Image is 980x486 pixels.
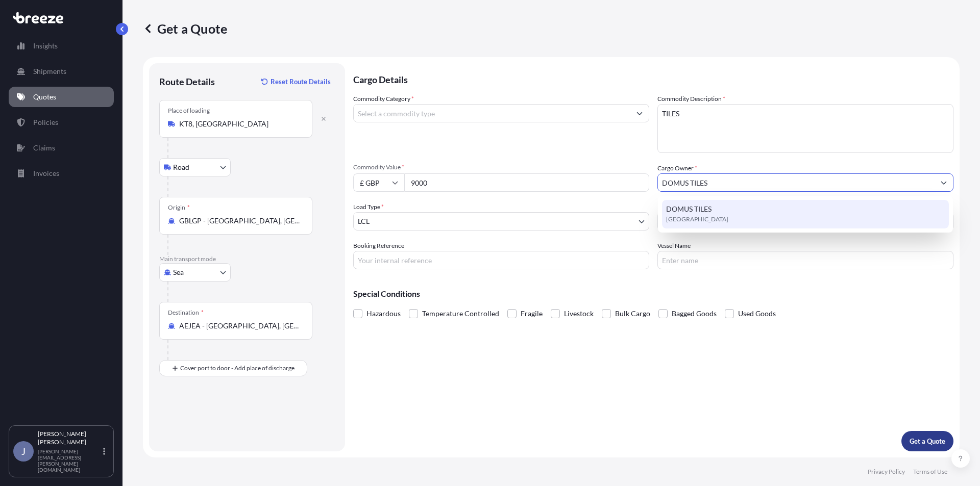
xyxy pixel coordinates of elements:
[353,241,404,251] label: Booking Reference
[33,92,56,102] p: Quotes
[672,306,717,321] span: Bagged Goods
[159,75,215,88] p: Route Details
[168,203,190,212] div: Origin
[913,468,947,476] p: Terms of Use
[353,290,953,298] p: Special Conditions
[868,468,905,476] p: Privacy Policy
[33,168,59,178] p: Invoices
[521,306,543,321] span: Fragile
[159,263,231,282] button: Select transport
[168,309,204,317] div: Destination
[33,41,58,51] p: Insights
[159,158,231,176] button: Select transport
[630,104,649,122] button: Show suggestions
[738,306,776,321] span: Used Goods
[404,173,649,192] input: Type amount
[179,119,300,129] input: Place of loading
[353,251,649,269] input: Your internal reference
[38,448,101,473] p: [PERSON_NAME][EMAIL_ADDRESS][PERSON_NAME][DOMAIN_NAME]
[271,76,331,87] p: Reset Route Details
[366,306,401,321] span: Hazardous
[159,255,335,263] p: Main transport mode
[33,143,55,153] p: Claims
[657,163,697,173] label: Cargo Owner
[935,173,953,192] button: Show suggestions
[168,107,210,115] div: Place of loading
[564,306,594,321] span: Livestock
[910,436,945,446] p: Get a Quote
[662,200,949,228] div: Suggestions
[173,162,189,172] span: Road
[33,117,58,127] p: Policies
[21,446,26,456] span: J
[666,214,728,224] span: [GEOGRAPHIC_DATA]
[173,267,184,277] span: Sea
[615,306,650,321] span: Bulk Cargo
[353,202,384,212] span: Load Type
[179,216,300,226] input: Origin
[353,63,953,94] p: Cargo Details
[38,430,101,446] p: [PERSON_NAME] [PERSON_NAME]
[657,202,953,210] span: Freight Cost
[657,251,953,269] input: Enter name
[657,94,725,104] label: Commodity Description
[358,216,370,226] span: LCL
[422,306,499,321] span: Temperature Controlled
[143,20,227,37] p: Get a Quote
[179,321,300,331] input: Destination
[657,241,691,251] label: Vessel Name
[33,66,66,76] p: Shipments
[666,204,712,214] span: DOMUS TILES
[353,163,649,171] span: Commodity Value
[180,363,295,373] span: Cover port to door - Add place of discharge
[658,173,935,192] input: Full name
[353,94,414,104] label: Commodity Category
[354,104,630,122] input: Select a commodity type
